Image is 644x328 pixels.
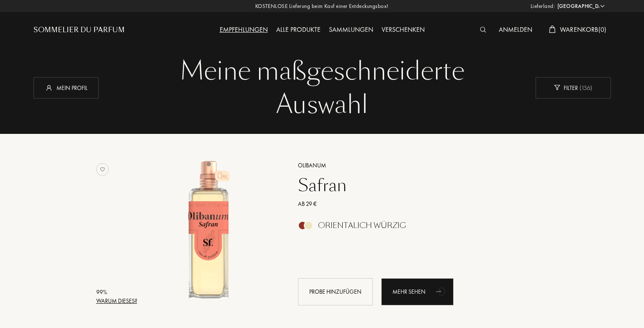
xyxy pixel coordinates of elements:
[433,283,450,300] div: animation
[292,161,536,170] a: Olibanum
[381,278,454,305] div: Mehr sehen
[96,163,109,176] img: no_like_p.png
[480,27,486,33] img: search_icn_white.svg
[292,223,536,232] a: Orientalich Würzig
[272,25,325,36] div: Alle Produkte
[325,25,377,34] a: Sammlungen
[554,85,560,90] img: new_filter_w.svg
[40,54,605,88] div: Meine maßgeschneiderte
[531,2,555,10] span: Lieferland:
[377,25,429,36] div: Verschenken
[33,77,99,98] div: Mein Profil
[599,3,606,9] img: arrow_w.png
[549,26,556,33] img: cart_white.svg
[33,25,125,35] a: Sommelier du Parfum
[560,25,607,34] span: Warenkorb ( 0 )
[139,151,285,315] a: Safran Olibanum
[96,288,137,297] div: 99 %
[216,25,272,36] div: Empfehlungen
[45,83,53,92] img: profil_icn_w.svg
[139,160,278,299] img: Safran Olibanum
[536,77,611,98] div: Filter
[318,221,406,230] div: Orientalich Würzig
[495,25,536,34] a: Anmelden
[377,25,429,34] a: Verschenken
[96,297,137,305] div: Warum dieses?
[216,25,272,34] a: Empfehlungen
[292,175,536,195] a: Safran
[40,88,605,121] div: Auswahl
[381,278,454,305] a: Mehr sehenanimation
[272,25,325,34] a: Alle Produkte
[578,84,592,91] span: ( 156 )
[495,25,536,36] div: Anmelden
[298,278,373,305] div: Probe hinzufügen
[292,200,536,208] a: Ab 29 €
[325,25,377,36] div: Sammlungen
